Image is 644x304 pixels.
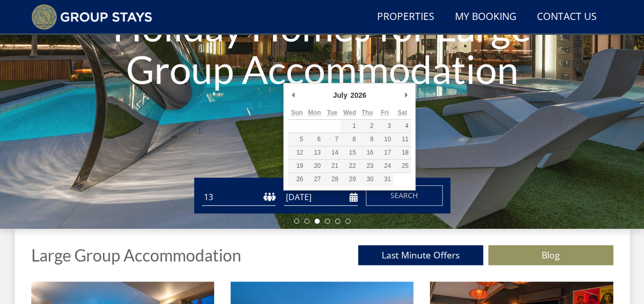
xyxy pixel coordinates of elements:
a: Contact Us [533,6,601,29]
abbr: Tuesday [327,109,337,116]
button: 25 [393,160,411,172]
button: 31 [376,173,393,186]
button: 12 [288,146,305,159]
button: Search [366,185,443,206]
button: 2 [358,120,376,133]
button: 27 [306,173,323,186]
abbr: Saturday [398,109,407,116]
button: 9 [358,133,376,146]
button: 17 [376,146,393,159]
span: Search [390,190,418,200]
button: 15 [341,146,358,159]
div: 2026 [349,88,368,103]
button: 21 [323,160,341,172]
button: 4 [393,120,411,133]
button: 24 [376,160,393,172]
button: 19 [288,160,305,172]
button: 26 [288,173,305,186]
button: 6 [306,133,323,146]
button: 14 [323,146,341,159]
abbr: Sunday [291,109,303,116]
button: 29 [341,173,358,186]
button: 8 [341,133,358,146]
button: Next Month [401,88,411,103]
img: Group Stays [31,4,153,30]
button: 30 [358,173,376,186]
a: Properties [373,6,439,29]
div: July [331,88,349,103]
button: 5 [288,133,305,146]
button: 16 [358,146,376,159]
abbr: Thursday [362,109,373,116]
button: 18 [393,146,411,159]
button: 13 [306,146,323,159]
h1: Large Group Accommodation [31,246,241,264]
button: 23 [358,160,376,172]
button: Previous Month [288,88,298,103]
input: Arrival Date [284,189,358,206]
button: 22 [341,160,358,172]
button: 7 [323,133,341,146]
a: Last Minute Offers [358,245,483,265]
abbr: Wednesday [343,109,356,116]
a: Blog [488,245,613,265]
button: 20 [306,160,323,172]
button: 3 [376,120,393,133]
button: 10 [376,133,393,146]
abbr: Friday [381,109,388,116]
abbr: Monday [308,109,321,116]
button: 28 [323,173,341,186]
a: My Booking [451,6,521,29]
button: 11 [393,133,411,146]
button: 1 [341,120,358,133]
